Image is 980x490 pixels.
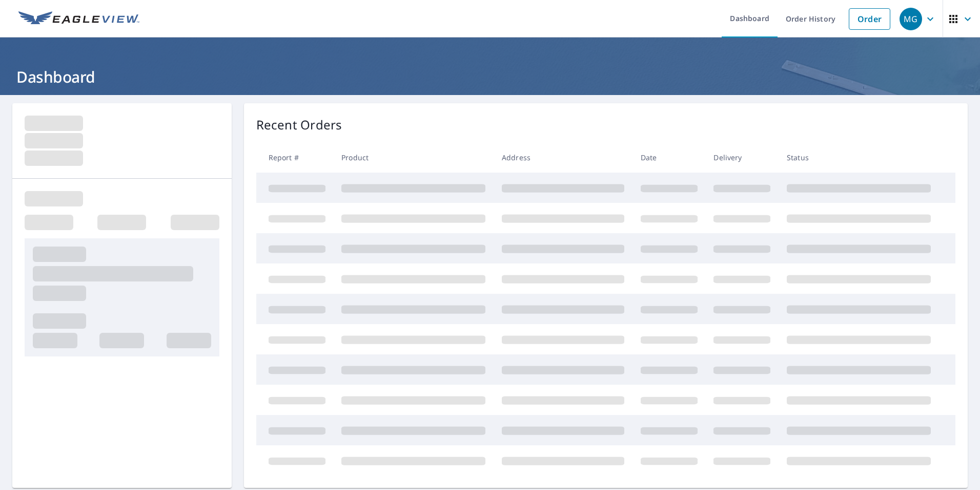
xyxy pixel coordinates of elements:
div: MG [900,8,922,30]
th: Status [779,142,939,173]
a: Order [849,8,890,30]
th: Address [494,142,632,173]
th: Product [333,142,494,173]
h1: Dashboard [12,66,968,87]
p: Recent Orders [256,116,342,134]
th: Date [632,142,706,173]
th: Delivery [705,142,779,173]
th: Report # [256,142,334,173]
img: EV Logo [18,11,139,27]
